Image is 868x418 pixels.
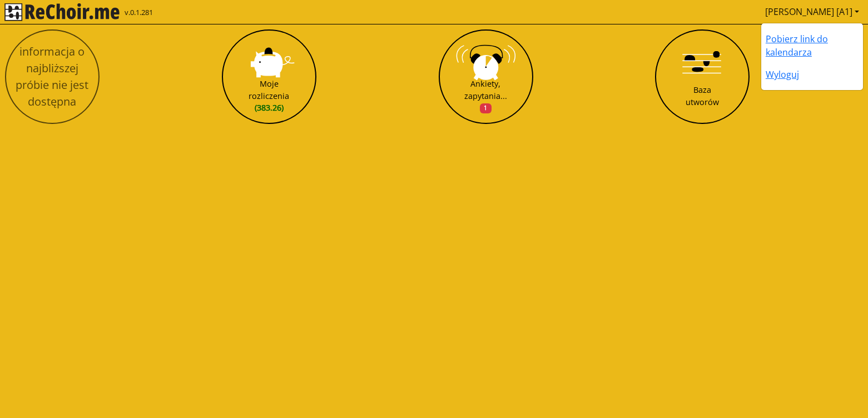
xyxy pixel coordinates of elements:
div: Ankiety, zapytania... [464,78,507,114]
span: (383.26) [249,102,289,114]
span: 1 [480,103,491,113]
div: Moje rozliczenia [249,78,289,114]
div: Baza utworów [686,84,719,108]
img: rekłajer mi [4,3,120,21]
ul: [PERSON_NAME] [A1] [761,23,864,91]
span: v.0.1.281 [125,7,153,18]
a: [PERSON_NAME] [A1] [761,1,864,23]
button: Baza utworów [655,29,750,124]
a: Pobierz link do kalendarza [766,33,828,58]
a: Wyloguj [766,68,799,81]
button: Ankiety, zapytania...1 [439,29,533,124]
button: Moje rozliczenia(383.26) [222,29,316,124]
